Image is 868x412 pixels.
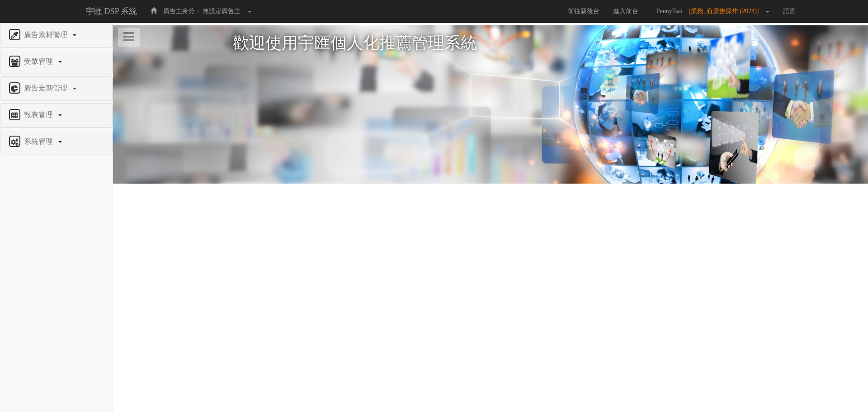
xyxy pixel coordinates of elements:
[22,111,57,118] span: 報表管理
[233,34,748,52] h1: 歡迎使用宇匯個人化推薦管理系統
[163,8,201,14] span: 廣告主身分：
[203,8,241,14] span: 無設定廣告主
[22,137,57,145] span: 系統管理
[22,84,72,92] span: 廣告走期管理
[22,57,57,65] span: 受眾管理
[7,28,105,43] a: 廣告素材管理
[7,108,105,123] a: 報表管理
[652,8,687,14] span: PennyTsai
[689,8,763,14] span: [業務_有廣告操作 (2024)]
[7,55,105,69] a: 受眾管理
[22,31,72,38] span: 廣告素材管理
[7,81,105,96] a: 廣告走期管理
[7,135,105,149] a: 系統管理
